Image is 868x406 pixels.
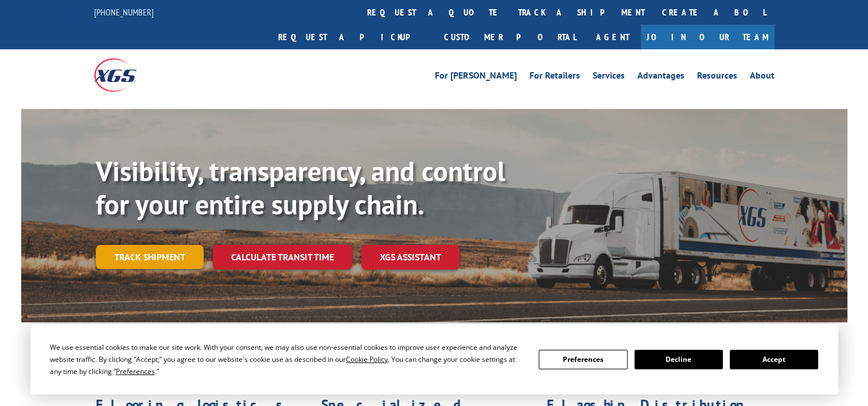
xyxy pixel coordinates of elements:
[346,354,388,364] span: Cookie Policy
[435,25,585,49] a: Customer Portal
[530,71,580,84] a: For Retailers
[593,71,625,84] a: Services
[94,6,154,18] a: [PHONE_NUMBER]
[435,71,517,84] a: For [PERSON_NAME]
[697,71,737,84] a: Resources
[635,350,723,369] button: Decline
[585,25,641,49] a: Agent
[270,25,435,49] a: Request a pickup
[116,366,155,376] span: Preferences
[730,350,818,369] button: Accept
[539,350,627,369] button: Preferences
[50,341,525,377] div: We use essential cookies to make our site work. With your consent, we may also use non-essential ...
[361,245,460,270] a: XGS ASSISTANT
[637,71,684,84] a: Advantages
[641,25,774,49] a: Join Our Team
[750,71,774,84] a: About
[96,245,204,269] a: Track shipment
[96,153,505,222] b: Visibility, transparency, and control for your entire supply chain.
[30,324,838,395] div: Cookie Consent Prompt
[213,245,352,270] a: Calculate transit time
